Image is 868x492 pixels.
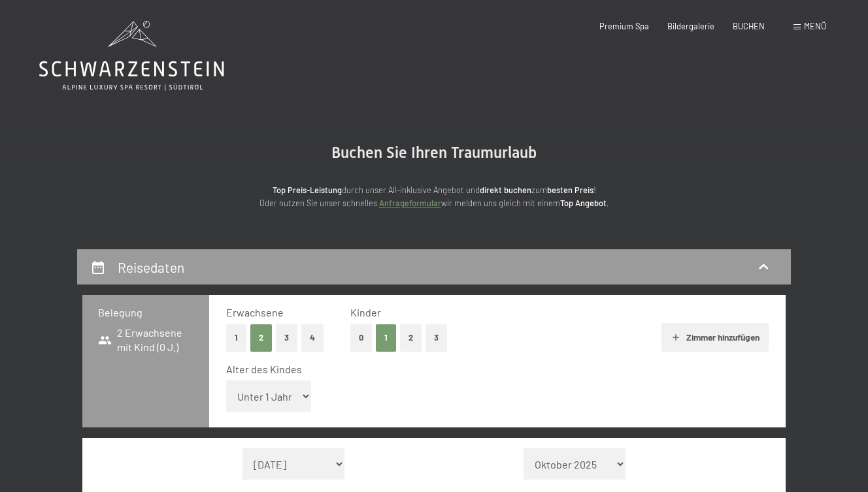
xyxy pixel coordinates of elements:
[661,323,768,352] button: Zimmer hinzufügen
[118,259,184,275] h2: Reisedaten
[226,306,284,318] span: Erwachsene
[350,324,372,351] button: 0
[426,324,447,351] button: 3
[599,21,649,31] a: Premium Spa
[276,324,297,351] button: 3
[379,198,441,208] a: Anfrageformular
[667,21,714,31] a: Bildergalerie
[273,185,342,195] strong: Top Preis-Leistung
[350,306,381,318] span: Kinder
[480,185,531,195] strong: direkt buchen
[98,305,193,320] h3: Belegung
[400,324,422,351] button: 2
[301,324,324,351] button: 4
[331,144,537,162] span: Buchen Sie Ihren Traumurlaub
[226,362,758,377] div: Alter des Kindes
[547,185,593,195] strong: besten Preis
[560,198,609,208] strong: Top Angebot.
[804,21,826,31] span: Menü
[226,324,246,351] button: 1
[173,183,695,210] p: durch unser All-inklusive Angebot und zum ! Oder nutzen Sie unser schnelles wir melden uns gleich...
[376,324,396,351] button: 1
[98,326,193,355] span: 2 Erwachsene mit Kind (0 J.)
[250,324,272,351] button: 2
[733,21,765,31] a: BUCHEN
